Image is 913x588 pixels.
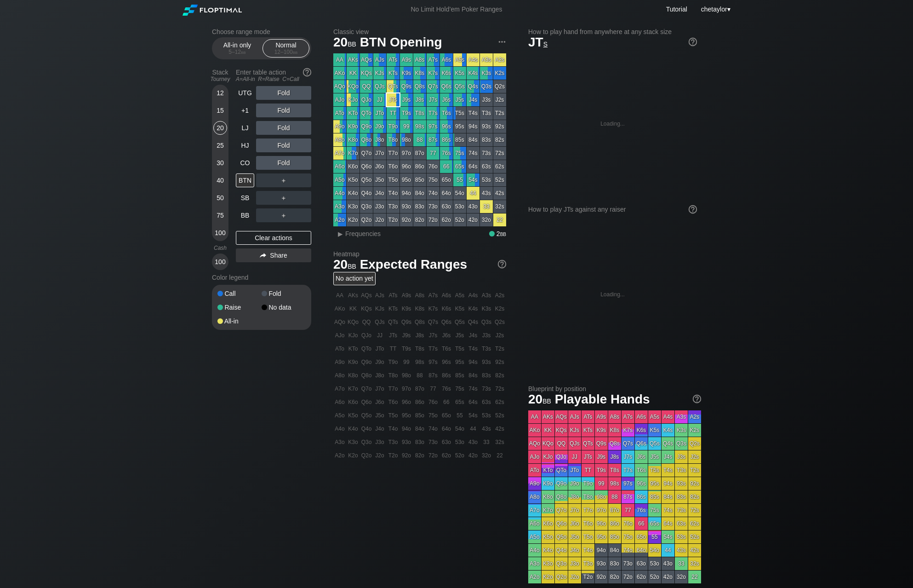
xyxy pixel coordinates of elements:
[333,173,346,186] div: A5o
[333,80,346,93] div: AQo
[216,40,258,57] div: All-in only
[373,187,386,200] div: J4o
[400,289,413,302] div: A9s
[467,67,479,80] div: K4s
[333,147,346,160] div: A7o
[480,107,493,120] div: T3s
[692,394,702,404] img: help.32db89a4.svg
[440,289,453,302] div: A6s
[427,160,439,173] div: 76o
[387,289,399,302] div: ATs
[400,147,413,160] div: 97o
[360,213,373,226] div: Q2o
[467,289,479,302] div: A4s
[236,173,254,187] div: BTN
[413,173,426,186] div: 85o
[347,213,359,226] div: K2o
[236,156,254,170] div: CO
[413,200,426,213] div: 83o
[256,173,311,187] div: ＋
[467,200,479,213] div: 43o
[333,120,346,133] div: A9o
[360,53,373,66] div: AQs
[427,329,439,342] div: J7s
[440,67,453,80] div: K6s
[480,80,493,93] div: Q3s
[333,316,346,329] div: AQo
[453,187,466,200] div: 54o
[400,316,413,329] div: Q9s
[333,200,346,213] div: A3o
[467,93,479,106] div: J4s
[400,329,413,342] div: J9s
[347,67,359,80] div: KK
[528,206,697,213] div: How to play JTs against any raiser
[256,138,311,152] div: Fold
[373,120,386,133] div: J9o
[480,53,493,66] div: A3s
[360,187,373,200] div: Q4o
[413,93,426,106] div: J8s
[453,67,466,80] div: K5s
[467,147,479,160] div: 74s
[345,230,381,237] span: Frequencies
[347,80,359,93] div: KQo
[600,121,625,127] div: Loading...
[453,329,466,342] div: J5s
[440,133,453,146] div: 86s
[333,257,506,272] h1: Expected Ranges
[256,86,311,100] div: Fold
[453,173,466,186] div: 55
[397,6,516,15] div: No Limit Hold’em Poker Ranges
[701,6,727,13] span: chetaylor
[400,187,413,200] div: 94o
[480,173,493,186] div: 53s
[347,302,359,315] div: KK
[387,316,399,329] div: QTs
[217,304,262,311] div: Raise
[333,107,346,120] div: ATo
[236,231,311,245] div: Clear actions
[400,107,413,120] div: T9s
[333,67,346,80] div: AKo
[360,200,373,213] div: Q3o
[373,329,386,342] div: JJ
[427,289,439,302] div: A7s
[493,147,506,160] div: 72s
[217,290,262,297] div: Call
[183,5,241,16] img: Floptimal logo
[236,104,254,117] div: +1
[213,138,227,152] div: 25
[413,80,426,93] div: Q8s
[387,213,399,226] div: T2o
[387,147,399,160] div: T7o
[333,160,346,173] div: A6o
[440,120,453,133] div: 96s
[347,200,359,213] div: K3o
[480,187,493,200] div: 43s
[493,80,506,93] div: Q2s
[467,213,479,226] div: 42o
[218,49,257,55] div: 5 – 12
[440,107,453,120] div: T6s
[480,302,493,315] div: K3s
[493,53,506,66] div: A2s
[333,28,506,35] h2: Classic view
[453,160,466,173] div: 65s
[387,53,399,66] div: ATs
[387,133,399,146] div: T8o
[480,316,493,329] div: Q3s
[262,304,306,311] div: No data
[265,40,307,57] div: Normal
[236,86,254,100] div: UTG
[360,80,373,93] div: QQ
[400,173,413,186] div: 95o
[373,80,386,93] div: QJs
[347,187,359,200] div: K4o
[293,49,298,55] span: bb
[236,191,254,205] div: SB
[467,329,479,342] div: J4s
[600,291,625,298] div: Loading...
[213,86,227,100] div: 12
[440,316,453,329] div: Q6s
